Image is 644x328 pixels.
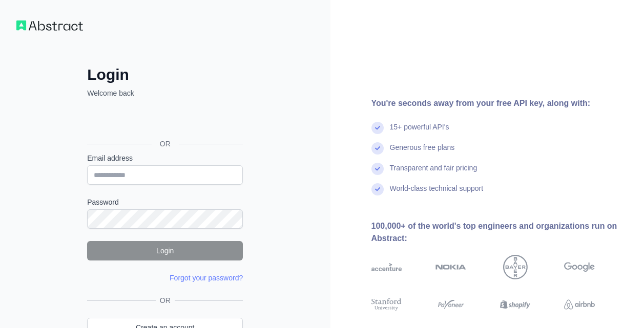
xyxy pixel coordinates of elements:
[371,255,402,279] img: accenture
[500,297,531,312] img: shopify
[390,142,455,163] div: Generous free plans
[87,241,243,260] button: Login
[87,88,243,98] p: Welcome back
[371,122,384,134] img: check mark
[16,20,83,31] img: Workflow
[503,255,528,279] img: bayer
[390,183,484,204] div: World-class technical support
[564,255,595,279] img: google
[156,295,175,305] span: OR
[371,142,384,155] img: check mark
[371,183,384,195] img: check mark
[82,110,246,132] iframe: Sign in with Google Button
[371,297,402,312] img: stanford university
[390,122,449,142] div: 15+ powerful API's
[87,197,243,207] label: Password
[371,97,628,110] div: You're seconds away from your free API key, along with:
[152,139,179,149] span: OR
[87,65,243,84] h2: Login
[435,255,466,279] img: nokia
[371,220,628,245] div: 100,000+ of the world's top engineers and organizations run on Abstract:
[170,274,243,282] a: Forgot your password?
[87,153,243,163] label: Email address
[435,297,466,312] img: payoneer
[564,297,595,312] img: airbnb
[390,163,477,183] div: Transparent and fair pricing
[371,163,384,175] img: check mark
